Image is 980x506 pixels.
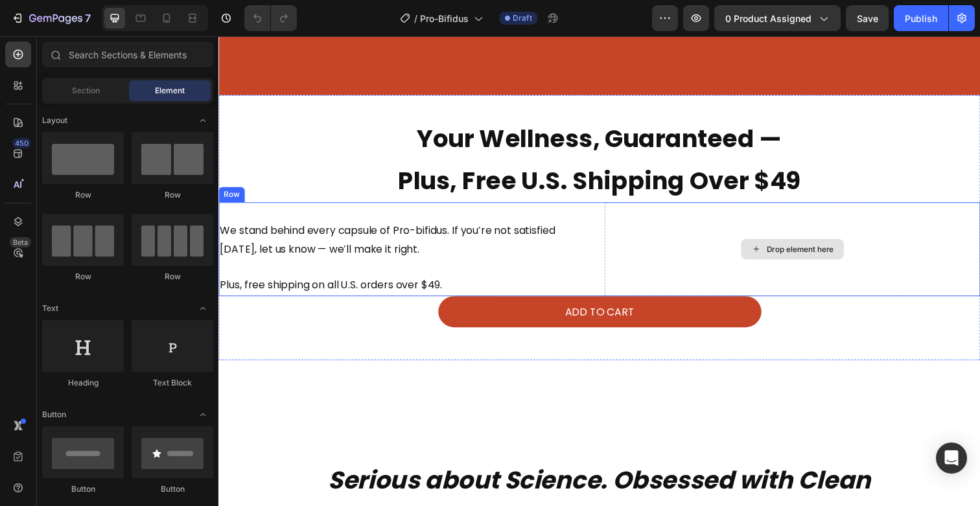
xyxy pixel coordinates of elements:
[42,483,124,495] div: Button
[85,10,91,26] p: 7
[857,13,878,24] span: Save
[12,138,31,148] div: 450
[192,298,213,319] span: Toggle open
[42,189,124,201] div: Row
[42,303,58,314] span: Text
[846,5,889,31] button: Save
[559,213,628,223] div: Drop element here
[5,5,97,31] button: 7
[42,115,67,126] span: Layout
[420,12,469,25] span: Pro-Bifidus
[155,85,185,97] span: Element
[132,483,213,495] div: Button
[244,5,297,31] div: Undo/Redo
[3,156,24,168] div: Row
[894,5,948,31] button: Publish
[224,266,554,297] button: <p><span style="font-size:16px;">ADD TO CART</span></p>
[414,12,417,25] span: /
[72,85,100,97] span: Section
[132,189,213,201] div: Row
[218,36,980,506] iframe: Design area
[42,41,213,67] input: Search Sections & Elements
[10,237,31,247] div: Beta
[192,110,213,131] span: Toggle open
[725,12,811,25] span: 0 product assigned
[42,271,124,282] div: Row
[513,12,532,24] span: Draft
[354,274,425,289] span: ADD TO CART
[714,5,841,31] button: 0 product assigned
[132,271,213,282] div: Row
[905,12,937,25] div: Publish
[42,377,124,389] div: Heading
[132,377,213,389] div: Text Block
[192,404,213,425] span: Toggle open
[936,443,967,474] div: Open Intercom Messenger
[42,409,66,420] span: Button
